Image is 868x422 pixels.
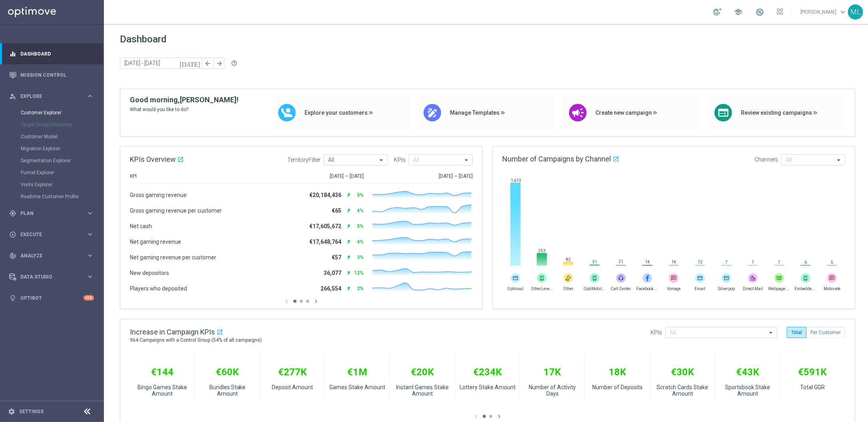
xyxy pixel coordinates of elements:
button: Data Studio keyboard_arrow_right [9,274,94,280]
a: [PERSON_NAME]keyboard_arrow_down [800,6,848,18]
i: track_changes [9,252,16,259]
i: equalizer [9,50,16,58]
div: Customer Explorer [21,107,103,119]
button: play_circle_outline Execute keyboard_arrow_right [9,231,94,238]
div: Target Group Discovery [21,119,103,131]
a: Mission Control [20,64,94,86]
div: Data Studio [9,273,86,281]
span: Explore [20,94,86,99]
span: Execute [20,232,86,237]
div: Explore [9,93,86,100]
i: keyboard_arrow_right [86,252,94,259]
div: ML [848,4,863,20]
i: keyboard_arrow_right [86,209,94,217]
a: Migration Explorer [21,145,83,152]
a: Segmentation Explorer [21,157,83,164]
a: Visits Explorer [21,181,83,188]
i: keyboard_arrow_right [86,231,94,238]
div: Execute [9,231,86,238]
i: lightbulb [9,295,16,302]
a: Settings [19,409,44,414]
i: keyboard_arrow_right [86,92,94,100]
div: Analyze [9,252,86,259]
a: Funnel Explorer [21,169,83,176]
div: Mission Control [9,64,94,86]
div: Realtime Customer Profile [21,191,103,203]
div: Visits Explorer [21,179,103,191]
div: Optibot [9,287,94,309]
a: Optibot [20,287,84,309]
i: settings [8,408,15,415]
a: Dashboard [20,43,94,64]
span: school [734,8,743,16]
span: Data Studio [20,275,86,279]
span: keyboard_arrow_down [838,8,847,16]
div: Migration Explorer [21,143,103,155]
i: gps_fixed [9,210,16,217]
i: person_search [9,93,16,100]
div: Dashboard [9,43,94,64]
button: track_changes Analyze keyboard_arrow_right [9,253,94,259]
span: Analyze [20,253,86,258]
button: Mission Control [9,72,94,78]
span: Plan [20,211,86,216]
div: Plan [9,210,86,217]
div: Customer Model [21,131,103,143]
button: lightbulb Optibot +10 [9,295,94,301]
div: Funnel Explorer [21,167,103,179]
i: play_circle_outline [9,231,16,238]
a: Realtime Customer Profile [21,193,83,200]
div: +10 [84,295,94,301]
i: keyboard_arrow_right [86,273,94,281]
div: Segmentation Explorer [21,155,103,167]
button: person_search Explore keyboard_arrow_right [9,93,94,100]
a: Customer Model [21,133,83,140]
button: equalizer Dashboard [9,51,94,57]
a: Customer Explorer [21,109,83,116]
button: gps_fixed Plan keyboard_arrow_right [9,210,94,217]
